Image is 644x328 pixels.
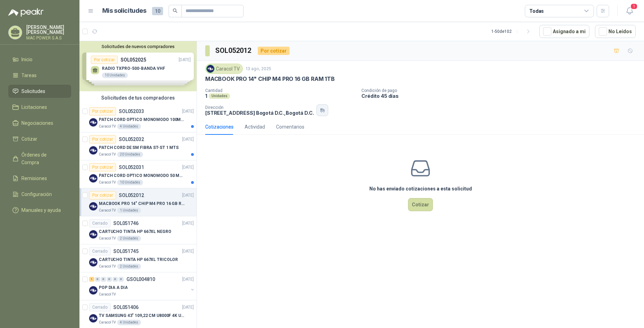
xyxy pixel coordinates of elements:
p: SOL051745 [113,249,139,254]
div: 4 Unidades [117,320,141,325]
div: Por cotizar [89,107,116,115]
p: MAC POWER S.A.S [26,36,71,40]
img: Company Logo [89,202,97,210]
a: Configuración [8,188,71,201]
a: CerradoSOL051745[DATE] Company LogoCARTUCHO TINTA HP 667XL TRICOLORCaracol TV2 Unidades [79,244,197,272]
span: Manuales y ayuda [21,206,61,214]
a: CerradoSOL051746[DATE] Company LogoCARTUCHO TINTA HP 667XL NEGROCaracol TV2 Unidades [79,216,197,244]
p: [DATE] [182,248,194,255]
p: PATCH CORD OPTICO MONOMODO 100MTS [99,116,185,123]
p: PATCH CORD DE SM FIBRA ST-ST 1 MTS [99,144,179,151]
a: 1 0 0 0 0 0 GSOL004810[DATE] Company LogoPOP DIA A DIACaracol TV [89,275,195,297]
p: Cantidad [205,88,356,93]
p: POP DIA A DIA [99,284,127,291]
p: Crédito 45 días [361,93,641,99]
a: Cotizar [8,132,71,146]
p: Caracol TV [99,208,116,213]
span: Solicitudes [21,87,45,95]
p: SOL052033 [119,109,144,114]
div: 10 Unidades [117,180,143,185]
div: Actividad [245,123,265,131]
div: Solicitudes de tus compradores [79,91,197,104]
p: [DATE] [182,276,194,283]
img: Logo peakr [8,8,44,17]
p: 13 ago, 2025 [246,66,271,72]
div: 0 [113,277,118,282]
p: [PERSON_NAME] [PERSON_NAME] [26,25,71,35]
a: Por cotizarSOL052012[DATE] Company LogoMACBOOK PRO 14" CHIP M4 PRO 16 GB RAM 1TBCaracol TV1 Unidades [79,188,197,216]
div: Cerrado [89,303,111,311]
span: 10 [152,7,163,15]
a: Negociaciones [8,116,71,130]
p: CARTUCHO TINTA HP 667XL TRICOLOR [99,256,178,263]
div: Todas [529,7,544,15]
p: [DATE] [182,220,194,227]
span: Remisiones [21,175,47,182]
p: [DATE] [182,136,194,143]
a: Solicitudes [8,85,71,98]
div: 1 - 50 de 102 [491,26,534,37]
div: 0 [101,277,106,282]
span: Tareas [21,72,37,79]
span: Licitaciones [21,103,47,111]
div: Solicitudes de nuevos compradoresPor cotizarSOL052025[DATE] RADIO TXPRO-500-BANDA VHF10 UnidadesP... [79,41,197,91]
div: 1 [89,277,94,282]
h1: Mis solicitudes [102,6,146,16]
p: PATCH CORD OPTICO MONOMODO 50 MTS [99,172,185,179]
span: search [173,8,178,13]
p: Caracol TV [99,152,116,157]
span: Negociaciones [21,119,53,127]
a: Inicio [8,53,71,66]
p: GSOL004810 [126,277,155,282]
p: CARTUCHO TINTA HP 667XL NEGRO [99,228,171,235]
div: Unidades [209,93,230,99]
a: Licitaciones [8,101,71,114]
img: Company Logo [89,174,97,182]
h3: No has enviado cotizaciones a esta solicitud [369,185,472,193]
div: Cerrado [89,219,111,227]
p: Caracol TV [99,236,116,241]
div: Por cotizar [258,47,290,55]
a: Por cotizarSOL052032[DATE] Company LogoPATCH CORD DE SM FIBRA ST-ST 1 MTSCaracol TV20 Unidades [79,132,197,160]
a: Manuales y ayuda [8,204,71,217]
div: Comentarios [276,123,304,131]
button: Solicitudes de nuevos compradores [82,44,194,49]
button: Cotizar [408,198,433,211]
p: Caracol TV [99,264,116,269]
p: SOL052031 [119,165,144,170]
a: Por cotizarSOL052031[DATE] Company LogoPATCH CORD OPTICO MONOMODO 50 MTSCaracol TV10 Unidades [79,160,197,188]
p: TV SAMSUNG 43" 109,22 CM U8000F 4K UHD [99,312,185,319]
span: Configuración [21,190,52,198]
button: No Leídos [595,25,636,38]
p: 1 [205,93,207,99]
p: MACBOOK PRO 14" CHIP M4 PRO 16 GB RAM 1TB [99,200,185,207]
p: [DATE] [182,164,194,171]
p: [DATE] [182,192,194,199]
p: MACBOOK PRO 14" CHIP M4 PRO 16 GB RAM 1TB [205,75,335,83]
img: Company Logo [89,118,97,126]
button: Asignado a mi [539,25,589,38]
div: 2 Unidades [117,236,141,241]
p: [DATE] [182,108,194,115]
img: Company Logo [89,286,97,294]
p: Caracol TV [99,320,116,325]
a: Por cotizarSOL052033[DATE] Company LogoPATCH CORD OPTICO MONOMODO 100MTSCaracol TV4 Unidades [79,104,197,132]
span: Órdenes de Compra [21,151,65,166]
div: 4 Unidades [117,124,141,129]
p: SOL051406 [113,305,139,310]
p: Dirección [205,105,314,110]
div: Caracol TV [205,64,243,74]
img: Company Logo [89,230,97,238]
div: Por cotizar [89,135,116,143]
span: Inicio [21,56,32,63]
span: 1 [630,3,638,10]
img: Company Logo [89,314,97,322]
p: SOL052012 [119,193,144,198]
div: 2 Unidades [117,264,141,269]
div: 1 Unidades [117,208,141,213]
div: Por cotizar [89,191,116,199]
div: 0 [107,277,112,282]
h3: SOL052012 [215,45,252,56]
button: 1 [623,5,636,17]
img: Company Logo [89,146,97,154]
